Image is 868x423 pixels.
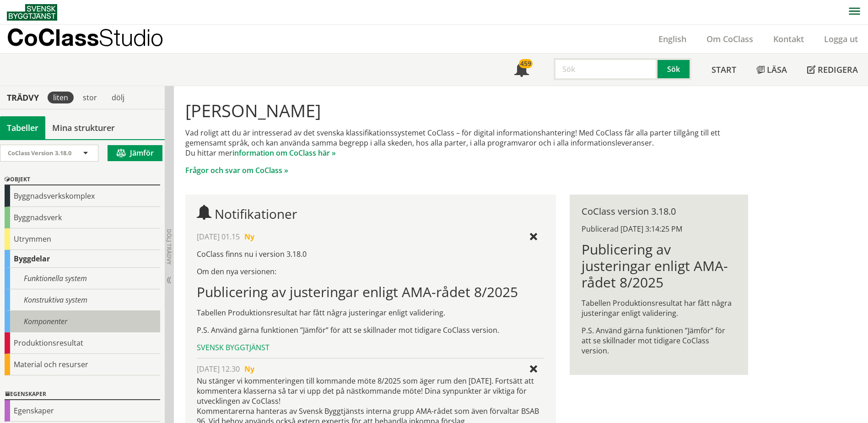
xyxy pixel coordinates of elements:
[5,174,160,185] div: Objekt
[197,342,544,352] div: Svensk Byggtjänst
[5,389,160,400] div: Egenskaper
[7,4,57,21] img: Svensk Byggtjänst
[8,149,71,157] span: CoClass Version 3.18.0
[582,206,736,217] div: CoClass version 3.18.0
[108,145,162,161] button: Jämför
[582,241,736,291] h1: Publicering av justeringar enligt AMA-rådet 8/2025
[767,64,787,75] span: Läsa
[5,228,160,250] div: Utrymmen
[48,92,74,103] div: liten
[648,33,696,44] a: English
[185,128,748,158] p: Vad roligt att du är intresserad av det svenska klassifikationssystemet CoClass – för digital inf...
[5,354,160,375] div: Material och resurser
[554,58,658,80] input: Sök
[165,229,173,265] span: Dölj trädvy
[5,207,160,228] div: Byggnadsverk
[197,249,544,259] p: CoClass finns nu i version 3.18.0
[185,165,288,175] a: Frågor och svar om CoClass »
[814,33,868,44] a: Logga ut
[5,185,160,207] div: Byggnadsverkskomplex
[244,232,254,242] span: Ny
[504,54,539,86] a: 459
[763,33,814,44] a: Kontakt
[746,54,797,86] a: Läsa
[5,250,160,268] div: Byggdelar
[582,224,736,234] div: Publicerad [DATE] 3:14:25 PM
[658,58,691,80] button: Sök
[244,364,254,374] span: Ny
[45,116,122,139] a: Mina strukturer
[514,63,529,78] span: Notifikationer
[5,268,160,289] div: Funktionella system
[197,284,544,300] h1: Publicering av justeringar enligt AMA-rådet 8/2025
[818,64,858,75] span: Redigera
[696,33,763,44] a: Om CoClass
[7,25,183,53] a: CoClassStudio
[197,325,544,335] p: P.S. Använd gärna funktionen ”Jämför” för att se skillnader mot tidigare CoClass version.
[5,289,160,311] div: Konstruktiva system
[7,32,163,43] p: CoClass
[77,92,102,103] div: stor
[197,364,240,374] span: [DATE] 12.30
[797,54,868,86] a: Redigera
[519,59,533,68] div: 459
[106,92,130,103] div: dölj
[5,400,160,422] div: Egenskaper
[701,54,746,86] a: Start
[2,92,44,103] div: Trädvy
[197,308,544,318] p: Tabellen Produktionsresultat har fått några justeringar enligt validering.
[5,332,160,354] div: Produktionsresultat
[582,298,736,318] p: Tabellen Produktionsresultat har fått några justeringar enligt validering.
[712,64,736,75] span: Start
[197,232,240,242] span: [DATE] 01.15
[197,266,544,277] p: Om den nya versionen:
[215,205,297,222] span: Notifikationer
[185,100,748,120] h1: [PERSON_NAME]
[99,24,163,51] span: Studio
[582,325,736,356] p: P.S. Använd gärna funktionen ”Jämför” för att se skillnader mot tidigare CoClass version.
[5,311,160,332] div: Komponenter
[232,148,336,158] a: information om CoClass här »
